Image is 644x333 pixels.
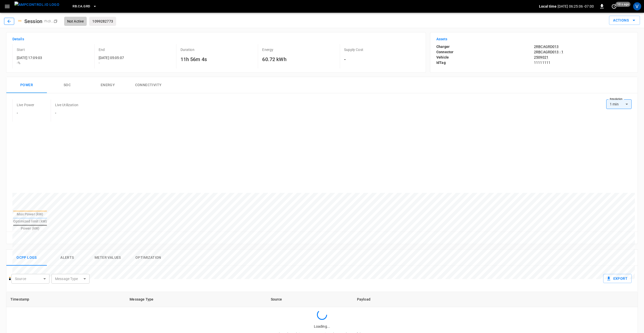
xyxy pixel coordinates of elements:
[181,55,256,63] h6: 11h 56m 4s
[6,292,638,307] table: opcc-messages-table
[92,19,113,24] p: 1099282773
[22,17,44,25] h6: Session
[87,250,128,266] button: Meter Values
[14,2,59,8] img: ampcontrol.io logo
[558,4,594,9] p: [DATE] 06:25:06 -07:00
[47,77,87,93] button: SOC
[53,18,58,24] div: copy
[87,77,128,93] button: Energy
[55,110,78,116] h6: -
[633,2,641,10] div: profile-icon
[17,60,92,65] p: - %
[17,110,34,116] h6: -
[436,49,534,55] p: Connector
[353,292,448,307] th: Payload
[262,55,338,63] h6: 60.72 kWh
[603,274,632,283] button: Export
[267,292,353,307] th: Source
[181,47,256,52] p: Duration
[534,44,632,49] a: 2RBCAGRD013
[436,55,534,60] p: Vehicle
[436,44,534,49] p: Charger
[99,60,174,65] p: -
[99,47,174,52] p: End
[436,60,534,65] p: IdTag
[6,292,126,307] th: Timestamp
[44,20,53,23] span: f1c3 ...
[17,102,34,107] p: Live Power
[610,2,618,10] button: set refresh interval
[606,99,632,109] div: 1 min
[344,47,420,52] p: Supply Cost
[262,47,338,52] p: Energy
[47,250,87,266] button: Alerts
[128,77,169,93] button: Connectivity
[534,49,632,54] a: 2RBCAGRD013 - 1
[99,55,174,60] p: [DATE] 05:05:07
[610,97,622,101] label: Resolution
[73,4,90,9] span: RB.CA.GRD
[6,77,47,93] button: Power
[64,17,87,26] div: Not Active
[436,36,632,42] h6: Assets
[609,16,640,25] button: Actions
[17,47,92,52] p: Start
[6,250,47,266] button: Ocpp logs
[55,102,78,107] p: Live Utilization
[70,2,99,11] button: RB.CA.GRD
[616,2,631,7] span: 10 s ago
[126,292,266,307] th: Message Type
[128,250,169,266] button: Optimization
[17,55,92,60] p: [DATE] 17:09:03
[12,36,420,42] h6: Details
[344,55,420,63] h6: -
[539,4,557,9] p: Local time
[534,55,632,60] a: 2509021
[534,60,632,65] p: 11111111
